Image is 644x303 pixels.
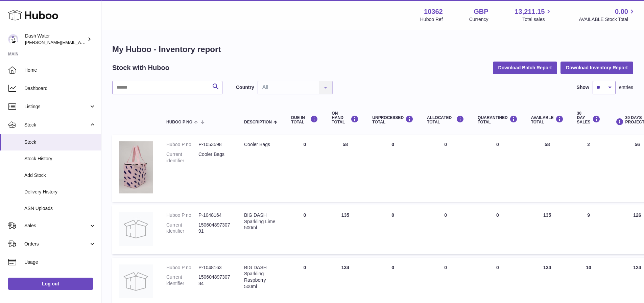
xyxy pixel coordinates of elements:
dt: Huboo P no [166,212,198,218]
div: Huboo Ref [420,16,443,23]
img: product image [119,212,153,246]
span: Total sales [522,16,552,23]
span: Delivery History [24,189,96,195]
td: 0 [420,205,471,254]
label: Country [236,84,254,91]
dd: Cooler Bags [198,151,231,164]
td: 135 [524,205,570,254]
button: Download Inventory Report [560,62,633,74]
span: 0 [496,212,499,218]
div: ON HAND Total [332,111,359,125]
label: Show [577,84,589,91]
img: james@dash-water.com [8,34,18,44]
span: Usage [24,259,96,265]
td: 0 [284,205,325,254]
span: Orders [24,241,89,247]
img: product image [119,264,153,298]
div: UNPROCESSED Total [372,115,413,124]
span: entries [619,84,633,91]
div: ALLOCATED Total [427,115,464,124]
a: 0.00 AVAILABLE Stock Total [579,7,636,23]
div: Cooler Bags [244,141,278,148]
td: 0 [420,135,471,202]
strong: GBP [474,7,488,16]
dt: Huboo P no [166,264,198,271]
span: Stock History [24,156,96,162]
td: 58 [524,135,570,202]
dt: Current identifier [166,151,198,164]
h1: My Huboo - Inventory report [112,44,633,55]
h2: Stock with Huboo [112,63,169,72]
td: 2 [570,135,607,202]
span: [PERSON_NAME][EMAIL_ADDRESS][DOMAIN_NAME] [25,40,136,45]
td: 135 [325,205,365,254]
span: 0 [496,142,499,147]
span: 13,211.15 [515,7,545,16]
td: 58 [325,135,365,202]
dd: P-1048163 [198,264,231,271]
span: Stock [24,122,89,128]
span: Dashboard [24,85,96,92]
div: Currency [469,16,488,23]
td: 0 [284,135,325,202]
div: BIG DASH Sparkling Lime 500ml [244,212,278,231]
a: Log out [8,278,93,290]
dd: P-1053598 [198,141,231,148]
img: product image [119,141,153,193]
div: 30 DAY SALES [577,111,600,125]
a: 13,211.15 Total sales [515,7,552,23]
span: Add Stock [24,172,96,179]
td: 0 [365,205,420,254]
dt: Current identifier [166,222,198,235]
dt: Current identifier [166,274,198,287]
dd: 15060489730784 [198,274,231,287]
span: Home [24,67,96,73]
div: Dash Water [25,33,86,46]
div: DUE IN TOTAL [291,115,318,124]
span: Sales [24,223,89,229]
span: Huboo P no [166,120,192,124]
span: 0.00 [615,7,628,16]
button: Download Batch Report [493,62,557,74]
td: 0 [365,135,420,202]
strong: 10362 [424,7,443,16]
span: Listings [24,103,89,110]
span: AVAILABLE Stock Total [579,16,636,23]
div: QUARANTINED Total [478,115,518,124]
dd: 15060489730791 [198,222,231,235]
td: 9 [570,205,607,254]
div: AVAILABLE Total [531,115,564,124]
span: 0 [496,265,499,270]
span: Stock [24,139,96,145]
dt: Huboo P no [166,141,198,148]
dd: P-1048164 [198,212,231,218]
span: ASN Uploads [24,205,96,212]
span: Description [244,120,272,124]
div: BIG DASH Sparkling Raspberry 500ml [244,264,278,290]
